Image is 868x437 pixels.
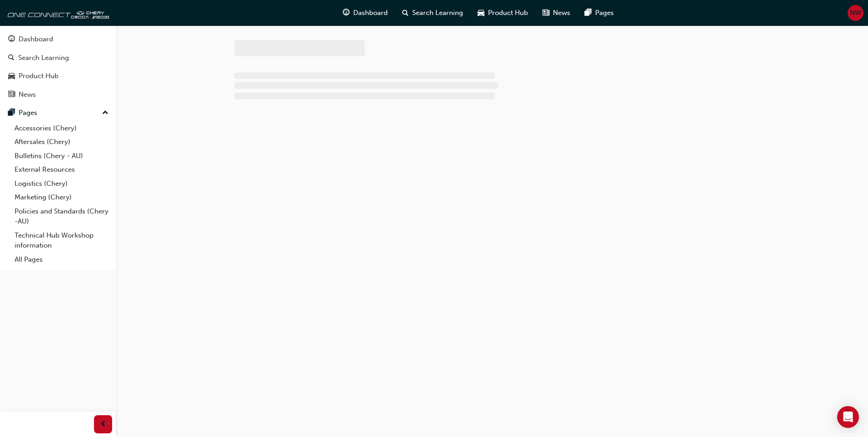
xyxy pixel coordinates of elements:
[19,34,53,45] div: Dashboard
[335,4,395,22] a: guage-iconDashboard
[542,7,549,19] span: news-icon
[8,54,15,62] span: search-icon
[8,109,15,117] span: pages-icon
[8,72,15,80] span: car-icon
[102,107,108,119] span: up-icon
[8,35,15,44] span: guage-icon
[585,7,592,19] span: pages-icon
[353,8,388,18] span: Dashboard
[11,177,112,191] a: Logistics (Chery)
[11,149,112,163] a: Bulletins (Chery - AU)
[478,7,484,19] span: car-icon
[11,204,112,228] a: Policies and Standards (Chery -AU)
[553,8,570,18] span: News
[11,163,112,177] a: External Resources
[11,190,112,204] a: Marketing (Chery)
[470,4,535,22] a: car-iconProduct Hub
[19,89,36,100] div: News
[848,5,863,21] button: NW
[595,8,614,18] span: Pages
[11,135,112,149] a: Aftersales (Chery)
[850,8,861,18] span: NW
[4,68,112,84] a: Product Hub
[402,7,409,19] span: search-icon
[535,4,577,22] a: news-iconNews
[4,104,112,121] button: Pages
[395,4,470,22] a: search-iconSearch Learning
[412,8,463,18] span: Search Learning
[577,4,621,22] a: pages-iconPages
[18,53,69,63] div: Search Learning
[8,91,15,99] span: news-icon
[4,50,112,66] a: Search Learning
[488,8,528,18] span: Product Hub
[5,4,109,22] img: oneconnect
[100,419,107,430] span: prev-icon
[837,406,859,428] div: Open Intercom Messenger
[11,253,112,267] a: All Pages
[343,7,350,19] span: guage-icon
[4,86,112,103] a: News
[11,228,112,253] a: Technical Hub Workshop information
[19,71,59,81] div: Product Hub
[19,108,37,118] div: Pages
[4,31,112,48] a: Dashboard
[11,121,112,135] a: Accessories (Chery)
[4,29,112,104] button: DashboardSearch LearningProduct HubNews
